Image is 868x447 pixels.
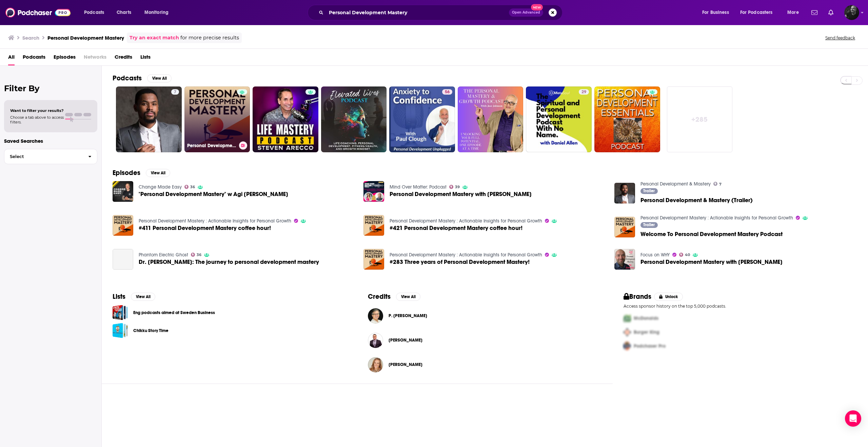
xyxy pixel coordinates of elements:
span: For Business [702,8,729,17]
a: P. Desmond Adams [389,313,427,318]
span: Podchaser Pro [634,343,666,349]
span: 7 [174,89,176,96]
a: 7 [116,86,182,152]
a: Show notifications dropdown [809,7,820,18]
a: Personal Development Mastery : Actionable Insights for Personal Growth [139,218,291,224]
a: All [8,52,15,65]
h2: Episodes [113,169,140,177]
a: +285 [667,86,733,152]
img: Second Pro Logo [621,325,634,339]
h3: Personal Development Mastery [47,35,124,41]
a: Personal Development Mastery : Actionable Insights for Personal Growth [390,218,542,224]
a: CreditsView All [368,292,420,301]
span: [PERSON_NAME] [389,362,422,367]
a: Personal Development Mastery : Actionable Insights for Personal Growth [184,86,250,152]
button: open menu [140,7,177,18]
a: Podcasts [23,52,45,65]
span: Select [4,154,83,159]
a: Eng podcasts aimed at Sweden Business [133,309,215,316]
button: open menu [79,7,113,18]
a: Welcome To Personal Development Mastery Podcast [640,231,783,237]
span: Personal Development Mastery with [PERSON_NAME] [390,191,532,197]
a: Chikku Story Time [113,323,128,338]
span: Eng podcasts aimed at Sweden Business [113,305,128,320]
a: Change Made Easy [139,184,182,190]
a: EpisodesView All [113,169,170,177]
button: Select [4,149,97,164]
img: #411 Personal Development Mastery coffee hour! [113,215,133,236]
p: Saved Searches [4,138,97,144]
button: Unlock [654,293,683,301]
button: P. Desmond AdamsP. Desmond Adams [368,305,601,327]
a: 36 [184,185,195,189]
a: Dr. Agi Keramidas: The journey to personal development mastery [113,249,133,270]
h2: Lists [113,292,125,301]
button: Meiyoko TaylorMeiyoko Taylor [368,329,601,351]
a: Dr. Heidi Forbes Öste [368,357,383,372]
a: Dr. Heidi Forbes Öste [389,362,422,367]
button: open menu [783,7,807,18]
a: #283 Three years of Personal Development Mastery! [363,249,384,270]
a: "Personal Development Mastery" w Agi Keramidas [139,191,288,197]
span: 29 [581,89,586,96]
button: View All [396,293,420,301]
a: Meiyoko Taylor [389,337,422,343]
a: Lists [140,52,151,65]
a: Focus on WHY [640,252,670,258]
span: Trailer [643,189,655,193]
span: #411 Personal Development Mastery coffee hour! [139,225,271,231]
span: 7 [719,183,722,186]
span: Burger King [634,329,659,335]
img: Personal Development Mastery with Agi Keramidas [363,181,384,202]
a: #421 Personal Development Mastery coffee hour! [390,225,522,231]
a: Personal Development & Mastery (Trailer) [640,197,753,203]
a: Credits [115,52,132,65]
input: Search podcasts, credits, & more... [326,7,509,18]
a: Personal Development Mastery with Agi Keramidas [390,191,532,197]
p: Access sponsor history on the top 5,000 podcasts. [624,304,857,309]
a: "Personal Development Mastery" w Agi Keramidas [113,181,133,202]
img: Meiyoko Taylor [368,333,383,348]
img: Welcome To Personal Development Mastery Podcast [614,217,635,237]
a: Personal Development & Mastery (Trailer) [614,183,635,203]
a: 7 [171,89,179,95]
span: Podcasts [84,8,104,17]
span: Trailer [643,223,655,227]
img: User Profile [844,5,859,20]
button: open menu [697,7,737,18]
a: Episodes [54,52,76,65]
span: Personal Development Mastery with [PERSON_NAME] [640,259,783,265]
a: Dr. Agi Keramidas: The journey to personal development mastery [139,259,319,265]
a: Podchaser - Follow, Share and Rate Podcasts [5,6,71,19]
a: 36 [191,253,202,257]
a: 39 [449,185,460,189]
a: Phantom Electric Ghost [139,252,188,258]
img: #421 Personal Development Mastery coffee hour! [363,215,384,236]
img: Personal Development Mastery with Agi Keramidas [614,249,635,270]
span: New [531,4,543,11]
span: Charts [117,8,131,17]
a: PodcastsView All [113,74,172,82]
a: 56 [389,86,455,152]
div: Open Intercom Messenger [845,410,861,427]
span: for more precise results [180,34,239,42]
span: More [787,8,799,17]
span: Open Advanced [512,11,540,14]
a: ListsView All [113,292,155,301]
span: P. [PERSON_NAME] [389,313,427,318]
a: Personal Development Mastery with Agi Keramidas [640,259,783,265]
span: "Personal Development Mastery" w Agi [PERSON_NAME] [139,191,288,197]
h2: Brands [624,292,652,301]
a: Show notifications dropdown [826,7,836,18]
